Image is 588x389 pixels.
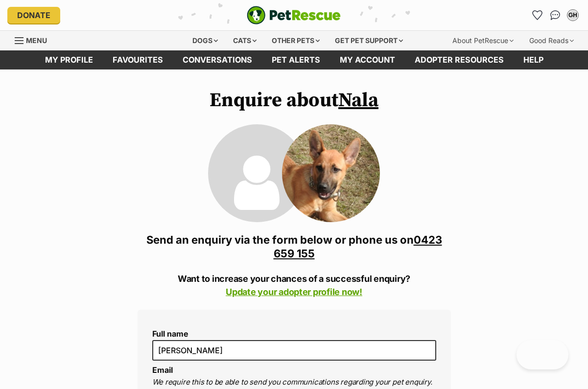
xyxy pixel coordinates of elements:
[330,50,405,69] a: My account
[186,31,225,50] div: Dogs
[152,340,436,361] input: E.g. Jimmy Chew
[262,50,330,69] a: Pet alerts
[550,10,561,20] img: chat-41dd97257d64d25036548639549fe6c8038ab92f7586957e7f3b1b290dea8141.svg
[565,7,581,23] button: My account
[522,31,581,50] div: Good Reads
[15,31,54,48] a: Menu
[328,31,410,50] div: Get pet support
[152,329,436,338] label: Full name
[530,7,545,23] a: Favourites
[265,31,327,50] div: Other pets
[247,6,341,24] a: PetRescue
[35,50,103,69] a: My profile
[517,340,568,369] iframe: Help Scout Beacon - Open
[530,7,581,23] ul: Account quick links
[282,124,380,222] img: Nala
[138,89,451,112] h1: Enquire about
[7,7,60,23] a: Donate
[226,31,263,50] div: Cats
[514,50,553,69] a: Help
[226,287,362,297] a: Update your adopter profile now!
[446,31,520,50] div: About PetRescue
[338,88,378,113] a: Nala
[152,365,173,375] label: Email
[103,50,173,69] a: Favourites
[274,233,442,260] a: 0423 659 155
[26,36,47,45] span: Menu
[247,6,341,24] img: logo-e224e6f780fb5917bec1dbf3a21bbac754714ae5b6737aabdf751b685950b380.svg
[138,233,451,260] h3: Send an enquiry via the form below or phone us on
[152,377,436,388] p: We require this to be able to send you communications regarding your pet enquiry.
[138,272,451,298] p: Want to increase your chances of a successful enquiry?
[547,7,563,23] a: Conversations
[568,10,578,20] div: GH
[173,50,262,69] a: conversations
[405,50,514,69] a: Adopter resources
